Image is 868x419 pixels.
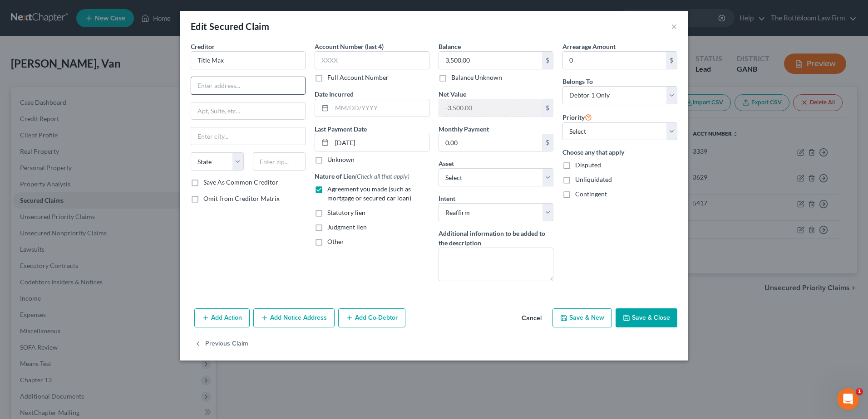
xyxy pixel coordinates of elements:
label: Choose any that apply [562,147,677,157]
button: Add Action [194,308,250,327]
label: Date Incurred [315,89,354,99]
button: Cancel [514,309,549,327]
input: XXXX [315,51,429,69]
span: Statutory lien [327,209,365,216]
input: 0.00 [563,52,666,69]
label: Intent [439,194,455,203]
input: MM/DD/YYYY [332,99,429,117]
label: Net Value [439,89,466,99]
input: 0.00 [439,99,542,117]
span: Belongs To [562,78,593,85]
label: Save As Common Creditor [203,178,278,187]
div: $ [542,134,553,151]
label: Nature of Lien [315,171,409,181]
span: (Check all that apply) [355,172,409,180]
div: $ [542,99,553,117]
button: Add Co-Debtor [338,308,405,327]
iframe: Intercom live chat [837,388,859,410]
label: Priority [562,112,592,122]
label: Additional information to be added to the description [439,229,553,248]
label: Account Number (last 4) [315,42,384,51]
button: Save & Close [616,308,677,327]
span: Creditor [191,43,215,50]
div: $ [666,52,677,69]
label: Full Account Number [327,73,389,82]
span: 1 [856,388,863,395]
label: Monthly Payment [439,124,489,134]
button: Add Notice Address [253,308,335,327]
span: Disputed [575,161,601,169]
input: Apt, Suite, etc... [191,102,305,120]
input: Enter city... [191,127,305,145]
input: Enter address... [191,77,305,94]
button: Save & New [552,308,612,327]
span: Contingent [575,190,607,198]
span: Other [327,238,344,245]
label: Unknown [327,155,355,164]
label: Balance [439,42,461,51]
span: Omit from Creditor Matrix [203,195,280,202]
span: Judgment lien [327,223,367,231]
input: 0.00 [439,52,542,69]
label: Arrearage Amount [562,42,616,51]
span: Unliquidated [575,175,612,183]
label: Balance Unknown [451,73,502,82]
div: Edit Secured Claim [191,20,269,33]
button: × [671,21,677,32]
label: Last Payment Date [315,124,367,134]
input: MM/DD/YYYY [332,134,429,151]
input: 0.00 [439,134,542,151]
input: Search creditor by name... [191,51,306,69]
span: Agreement you made (such as mortgage or secured car loan) [327,185,411,202]
input: Enter zip... [253,152,306,171]
button: Previous Claim [194,335,248,354]
span: Asset [439,160,454,167]
div: $ [542,52,553,69]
